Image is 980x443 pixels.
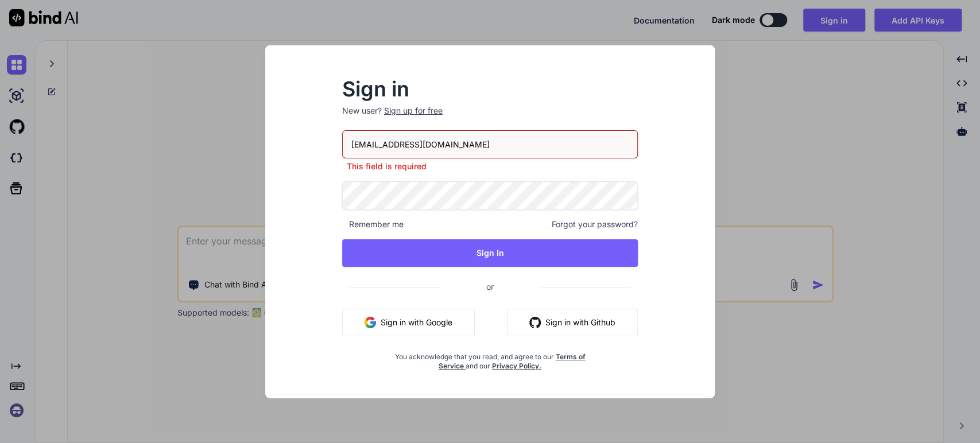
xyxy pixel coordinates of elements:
a: Terms of Service [439,352,586,370]
div: You acknowledge that you read, and agree to our and our [392,345,589,371]
input: Login or Email [342,130,638,158]
img: google [365,317,376,328]
img: github [529,317,541,328]
span: or [440,273,540,301]
h2: Sign in [342,80,638,98]
p: New user? [342,105,638,130]
span: Forgot your password? [552,219,638,230]
div: Sign up for free [384,105,443,116]
button: Sign In [342,239,638,267]
button: Sign in with Google [342,309,475,336]
p: This field is required [342,161,638,172]
a: Privacy Policy. [492,362,541,370]
span: Remember me [342,219,404,230]
button: Sign in with Github [507,309,638,336]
